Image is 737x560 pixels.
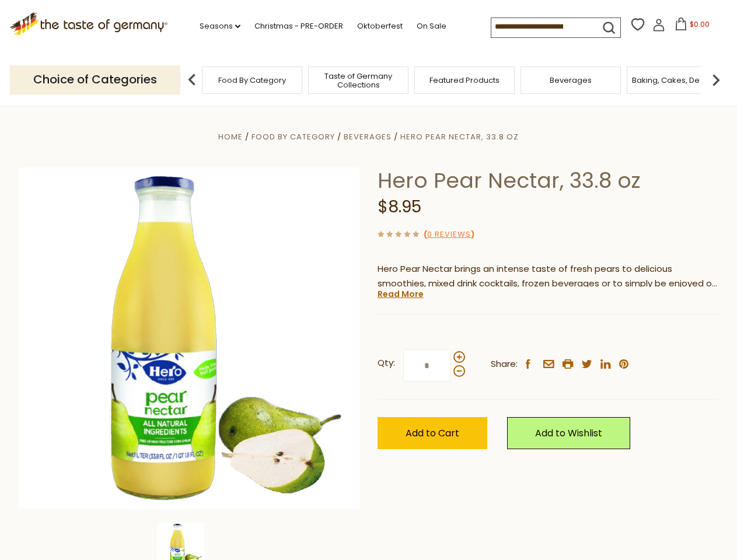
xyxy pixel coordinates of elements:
[690,19,710,29] span: $0.00
[378,195,421,218] span: $8.95
[507,417,630,449] a: Add to Wishlist
[200,20,240,33] a: Seasons
[180,68,204,92] img: previous arrow
[218,76,286,85] a: Food By Category
[254,20,343,33] a: Christmas - PRE-ORDER
[357,20,403,33] a: Oktoberfest
[378,262,719,291] p: Hero Pear Nectar brings an intense taste of fresh pears to delicious smoothies, mixed drink cockt...
[378,417,487,449] button: Add to Cart
[403,349,451,381] input: Qty:
[218,131,243,142] a: Home
[429,76,500,85] a: Featured Products
[491,357,518,372] span: Share:
[378,167,719,194] h1: Hero Pear Nectar, 33.8 oz
[19,167,360,509] img: Hero Pear Nectar, 33.8 oz
[252,131,335,142] a: Food By Category
[378,356,395,370] strong: Qty:
[427,229,471,241] a: 0 Reviews
[406,426,459,440] span: Add to Cart
[378,288,424,300] a: Read More
[632,76,722,85] a: Baking, Cakes, Desserts
[344,131,392,142] a: Beverages
[10,65,180,94] p: Choice of Categories
[417,20,446,33] a: On Sale
[424,229,474,240] span: ( )
[668,17,717,35] button: $0.00
[704,68,728,92] img: next arrow
[312,72,405,89] a: Taste of Germany Collections
[550,76,592,85] a: Beverages
[400,131,519,142] a: Hero Pear Nectar, 33.8 oz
